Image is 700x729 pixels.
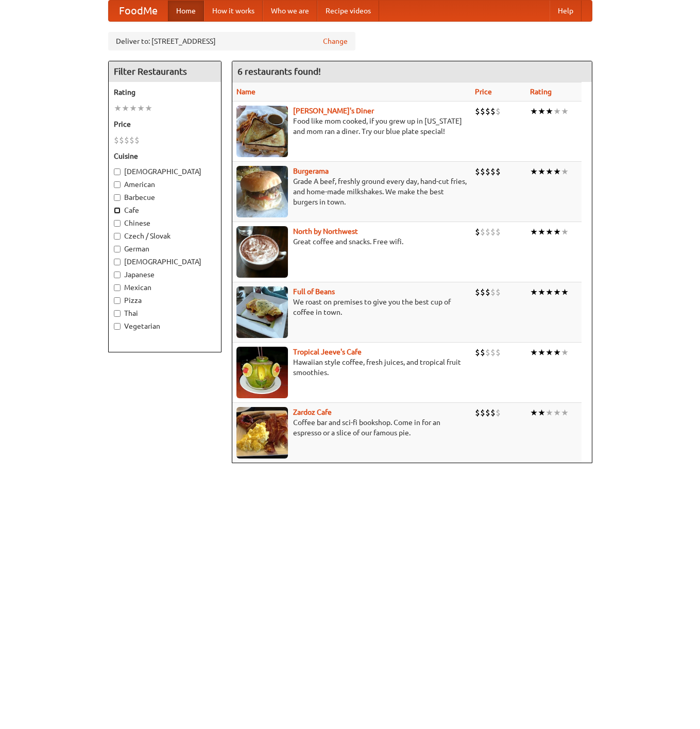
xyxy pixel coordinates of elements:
[114,257,216,267] label: [DEMOGRAPHIC_DATA]
[236,297,467,317] p: We roast on premises to give you the best cup of coffee in town.
[114,284,121,291] input: Mexican
[553,347,561,358] li: ★
[236,176,467,207] p: Grade A beef, freshly ground every day, hand-cut fries, and home-made milkshakes. We make the bes...
[323,36,348,46] a: Change
[545,226,553,238] li: ★
[236,357,467,378] p: Hawaiian style coffee, fresh juices, and tropical fruit smoothies.
[561,347,569,358] li: ★
[553,166,561,177] li: ★
[109,61,221,82] h4: Filter Restaurants
[114,166,216,177] label: [DEMOGRAPHIC_DATA]
[237,66,321,76] ng-pluralize: 6 restaurants found!
[114,151,216,161] h5: Cuisine
[530,347,538,358] li: ★
[490,166,496,177] li: $
[114,272,121,278] input: Japanese
[496,286,501,298] li: $
[530,106,538,117] li: ★
[293,408,332,416] a: Zardoz Cafe
[114,179,216,190] label: American
[490,106,496,117] li: $
[236,417,467,438] p: Coffee bar and sci-fi bookshop. Come in for an espresso or a slice of our famous pie.
[538,166,545,177] li: ★
[553,407,561,418] li: ★
[490,347,496,358] li: $
[204,1,263,21] a: How it works
[114,233,121,240] input: Czech / Slovak
[114,244,216,254] label: German
[530,286,538,298] li: ★
[545,106,553,117] li: ★
[561,407,569,418] li: ★
[530,166,538,177] li: ★
[114,295,216,306] label: Pizza
[114,205,216,215] label: Cafe
[145,103,152,114] li: ★
[114,103,122,114] li: ★
[485,347,490,358] li: $
[475,347,480,358] li: $
[561,286,569,298] li: ★
[496,347,501,358] li: $
[490,407,496,418] li: $
[480,286,485,298] li: $
[530,88,552,96] a: Rating
[114,168,121,175] input: [DEMOGRAPHIC_DATA]
[538,407,545,418] li: ★
[114,119,216,129] h5: Price
[114,323,121,330] input: Vegetarian
[553,106,561,117] li: ★
[114,259,121,265] input: [DEMOGRAPHIC_DATA]
[114,87,216,97] h5: Rating
[538,226,545,238] li: ★
[114,297,121,304] input: Pizza
[530,407,538,418] li: ★
[114,194,121,201] input: Barbecue
[114,269,216,280] label: Japanese
[538,106,545,117] li: ★
[475,407,480,418] li: $
[496,106,501,117] li: $
[538,347,545,358] li: ★
[114,282,216,293] label: Mexican
[114,308,216,318] label: Thai
[530,226,538,238] li: ★
[109,1,168,21] a: FoodMe
[293,167,329,175] b: Burgerama
[545,166,553,177] li: ★
[114,134,119,146] li: $
[561,166,569,177] li: ★
[263,1,317,21] a: Who we are
[137,103,145,114] li: ★
[561,106,569,117] li: ★
[236,106,288,157] img: sallys.jpg
[114,246,121,252] input: German
[114,321,216,331] label: Vegetarian
[561,226,569,238] li: ★
[545,286,553,298] li: ★
[550,1,582,21] a: Help
[293,107,374,115] b: [PERSON_NAME]'s Diner
[114,218,216,228] label: Chinese
[480,106,485,117] li: $
[108,32,355,50] div: Deliver to: [STREET_ADDRESS]
[129,103,137,114] li: ★
[553,286,561,298] li: ★
[114,181,121,188] input: American
[496,166,501,177] li: $
[293,287,335,296] b: Full of Beans
[293,348,362,356] a: Tropical Jeeve's Cafe
[545,407,553,418] li: ★
[122,103,129,114] li: ★
[475,106,480,117] li: $
[480,347,485,358] li: $
[480,407,485,418] li: $
[236,286,288,338] img: beans.jpg
[545,347,553,358] li: ★
[114,231,216,241] label: Czech / Slovak
[485,286,490,298] li: $
[114,207,121,214] input: Cafe
[496,226,501,238] li: $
